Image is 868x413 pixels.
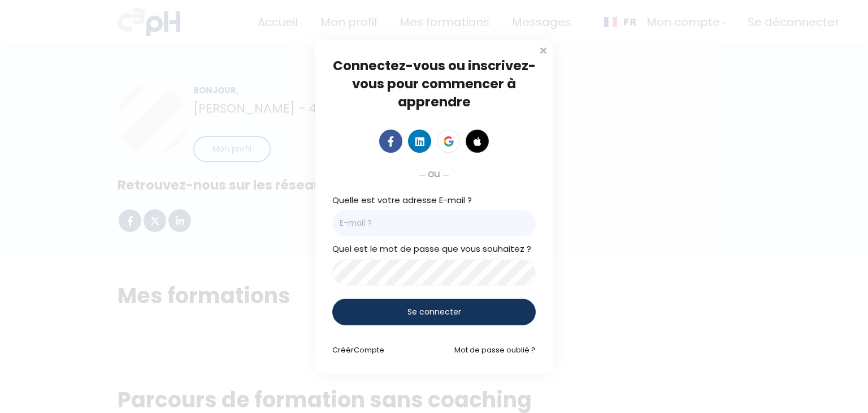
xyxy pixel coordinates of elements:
span: Compte [354,345,384,355]
span: Connectez-vous ou inscrivez-vous pour commencer à apprendre [333,57,536,111]
a: Mot de passe oublié ? [454,345,536,355]
span: ou [428,166,440,182]
a: CréérCompte [332,345,384,355]
span: Se connecter [407,306,461,318]
input: E-mail ? [332,210,536,236]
